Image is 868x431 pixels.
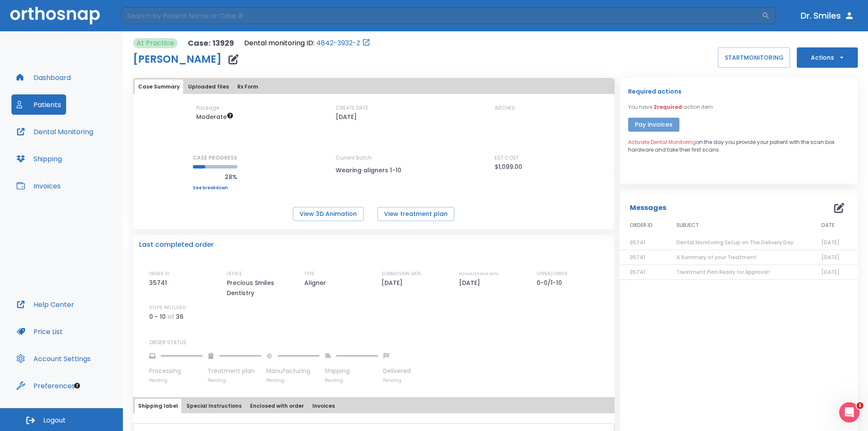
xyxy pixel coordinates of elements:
[149,377,203,384] p: Pending
[135,399,181,413] button: Shipping label
[43,416,66,425] span: Logout
[193,172,237,182] p: 28%
[227,270,242,278] p: OFFICE
[149,304,186,312] p: STEPS INCLUDED
[149,339,609,346] p: ORDER STATUS
[196,113,234,121] span: Up to 20 Steps (40 aligners)
[73,382,81,390] div: Tooltip anchor
[459,270,498,278] p: ESTIMATED SHIP DATE
[537,278,565,288] p: 0-0/1-10
[309,399,338,413] button: Invoices
[135,80,183,94] button: Case Summary
[244,38,370,48] div: Open patient in dental monitoring portal
[630,221,653,229] span: ORDER ID
[121,7,762,24] input: Search by Patient Name or Case #
[857,402,863,409] span: 1
[193,185,237,191] a: See breakdown
[149,270,169,278] p: ORDER ID
[176,312,184,322] p: 36
[185,80,232,94] button: Uploaded files
[821,239,840,246] span: [DATE]
[628,86,682,97] p: Required actions
[316,38,360,48] a: 4842-3932-Z
[244,38,314,48] p: Dental monitoring ID:
[630,203,666,213] p: Messages
[196,104,219,112] p: Package
[11,321,68,342] button: Price List
[630,239,645,246] span: 35741
[676,254,757,261] span: A Summary of your Treatment
[11,176,66,196] button: Invoices
[336,165,412,175] p: Wearing aligners 1-10
[234,80,262,94] button: Rx Form
[628,118,679,132] button: Pay invoices
[797,8,858,23] button: Dr. Smiles
[208,367,261,376] p: Treatment plan
[135,399,613,413] div: tabs
[383,377,411,384] p: Pending
[676,268,770,276] span: Treatment Plan Ready for Approval!
[495,154,519,162] p: EST COST
[11,294,79,315] button: Help Center
[149,367,203,376] p: Processing
[135,80,613,94] div: tabs
[193,154,237,162] p: CASE PROGRESS
[325,367,378,376] p: Shipping
[654,103,682,111] span: 2 required
[325,377,378,384] p: Pending
[718,47,790,68] button: STARTMONITORING
[208,377,261,384] p: Pending
[537,270,568,278] p: UPPER/LOWER
[136,38,174,48] p: At Practice
[630,268,645,276] span: 35741
[383,367,411,376] p: Delivered
[336,112,357,122] p: [DATE]
[377,207,454,221] button: View treatment plan
[11,94,66,115] button: Patients
[11,149,67,169] button: Shipping
[797,47,858,68] button: Actions
[381,270,421,278] p: SUBMISSION DATE
[183,399,245,413] button: Special Instructions
[628,138,849,154] p: on the day you provide your patient with the scan box hardware and take their first scans.
[11,67,76,88] button: Dashboard
[821,254,840,261] span: [DATE]
[628,103,713,111] p: You have action item
[139,240,214,250] p: Last completed order
[247,399,307,413] button: Enclosed with order
[676,221,699,229] span: SUBJECT
[495,162,522,172] p: $1,099.00
[266,367,320,376] p: Manufacturing
[149,278,170,288] p: 35741
[821,268,840,276] span: [DATE]
[227,278,299,298] p: Precious Smiles Dentistry
[10,7,100,24] img: Orthosnap
[11,376,80,396] button: Preferences
[459,278,483,288] p: [DATE]
[336,104,368,112] p: CREATE DATE
[11,348,96,369] button: Account Settings
[304,278,329,288] p: Aligner
[149,312,166,322] p: 0 - 10
[821,221,835,229] span: DATE
[304,270,314,278] p: TYPE
[336,154,412,162] p: Current Batch
[676,239,793,246] span: Dental Monitoring Setup on The Delivery Day
[188,38,234,48] p: Case: 13929
[630,254,645,261] span: 35741
[628,138,696,146] span: Activate Dental Monitoring
[133,54,222,64] h1: [PERSON_NAME]
[11,122,98,142] button: Dental Monitoring
[167,312,174,322] p: of
[495,104,515,112] p: ARCHES
[381,278,406,288] p: [DATE]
